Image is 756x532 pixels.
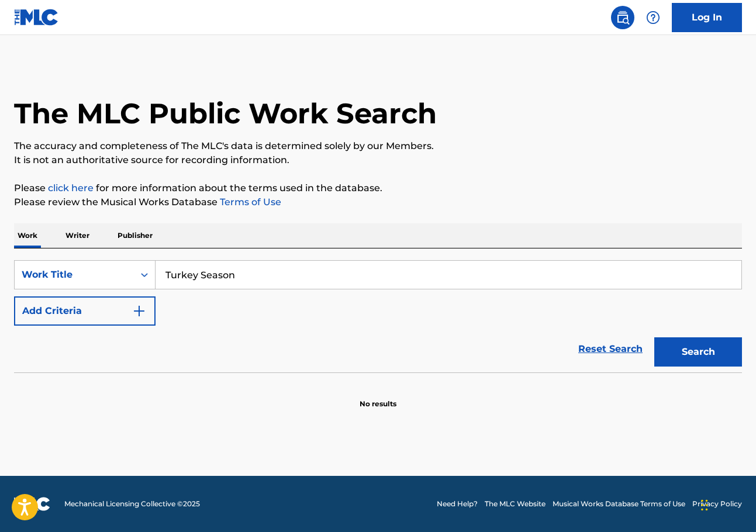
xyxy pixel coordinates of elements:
[692,499,742,509] a: Privacy Policy
[14,260,742,372] form: Search Form
[485,499,546,509] a: The MLC Website
[14,296,156,326] button: Add Criteria
[62,223,93,248] p: Writer
[14,139,742,153] p: The accuracy and completeness of The MLC's data is determined solely by our Members.
[611,6,634,29] a: Public Search
[14,96,437,131] h1: The MLC Public Work Search
[672,3,742,32] a: Log In
[14,223,41,248] p: Work
[22,268,127,282] div: Work Title
[553,499,685,509] a: Musical Works Database Terms of Use
[14,9,59,26] img: MLC Logo
[14,497,50,511] img: logo
[218,196,281,208] a: Terms of Use
[114,223,156,248] p: Publisher
[360,385,396,409] p: No results
[14,195,742,209] p: Please review the Musical Works Database
[646,11,660,25] img: help
[572,336,648,362] a: Reset Search
[654,337,742,367] button: Search
[48,182,94,194] a: click here
[616,11,630,25] img: search
[701,488,708,523] div: Drag
[14,181,742,195] p: Please for more information about the terms used in the database.
[14,153,742,167] p: It is not an authoritative source for recording information.
[698,476,756,532] iframe: Chat Widget
[437,499,478,509] a: Need Help?
[64,499,200,509] span: Mechanical Licensing Collective © 2025
[132,304,146,318] img: 9d2ae6d4665cec9f34b9.svg
[641,6,665,29] div: Help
